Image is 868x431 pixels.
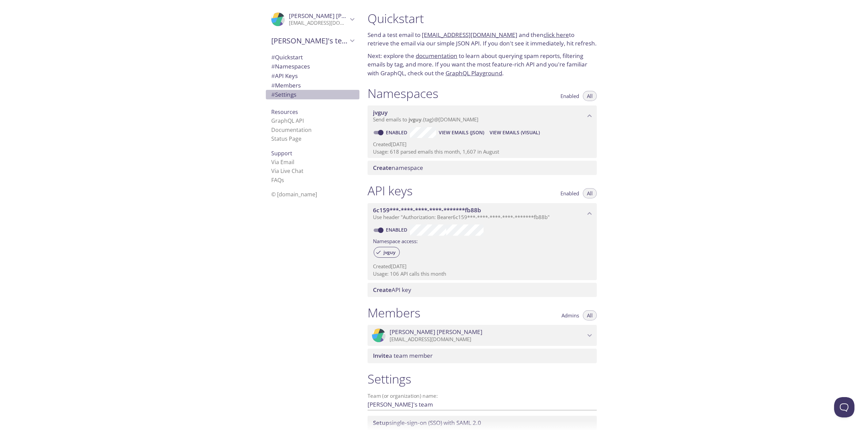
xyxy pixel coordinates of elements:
[373,236,418,246] label: Namespace access:
[368,52,597,78] p: Next: explore the to learn about querying spam reports, filtering emails by tag, and more. If you...
[368,11,597,26] h1: Quickstart
[271,81,275,89] span: #
[266,81,359,90] div: Members
[271,81,301,89] span: Members
[556,91,583,101] button: Enabled
[374,247,400,258] div: jvguy
[271,150,292,157] span: Support
[289,20,348,26] p: [EMAIL_ADDRESS][DOMAIN_NAME]
[271,62,310,70] span: Namespaces
[446,69,502,77] a: GraphQL Playground
[373,270,591,277] p: Usage: 106 API calls this month
[368,416,597,430] div: Setup SSO
[368,31,597,48] p: Send a test email to and then to retrieve the email via our simple JSON API. If you don't see it ...
[490,129,540,137] span: View Emails (Visual)
[266,32,359,50] div: Michael's team
[266,8,359,31] div: Michael Schlottmann
[271,36,348,45] span: [PERSON_NAME]'s team
[373,109,388,116] span: jvguy
[373,263,591,270] p: Created [DATE]
[368,161,597,175] div: Create namespace
[373,164,423,172] span: namespace
[271,108,298,116] span: Resources
[487,127,542,138] button: View Emails (Visual)
[368,325,597,346] div: Michael Schlottmann
[266,53,359,62] div: Quickstart
[271,117,304,124] a: GraphQL API
[271,53,275,61] span: #
[373,352,433,359] span: a team member
[583,188,597,198] button: All
[368,86,438,101] h1: Namespaces
[583,310,597,320] button: All
[271,91,296,98] span: Settings
[271,72,275,80] span: #
[368,283,597,297] div: Create API Key
[368,393,438,398] label: Team (or organization) name:
[271,53,303,61] span: Quickstart
[271,191,317,198] span: © [DOMAIN_NAME]
[436,127,487,138] button: View Emails (JSON)
[439,129,484,137] span: View Emails (JSON)
[271,135,301,142] a: Status Page
[373,141,591,148] p: Created [DATE]
[390,336,585,343] p: [EMAIL_ADDRESS][DOMAIN_NAME]
[289,12,382,20] span: [PERSON_NAME] [PERSON_NAME]
[266,90,359,99] div: Team Settings
[266,71,359,81] div: API Keys
[271,72,298,80] span: API Keys
[373,352,389,359] span: Invite
[390,328,482,336] span: [PERSON_NAME] [PERSON_NAME]
[556,188,583,198] button: Enabled
[368,349,597,363] div: Invite a team member
[379,249,399,255] span: jvguy
[385,129,410,136] a: Enabled
[373,164,392,172] span: Create
[368,371,597,387] h1: Settings
[373,286,411,294] span: API key
[368,105,597,126] div: jvguy namespace
[416,52,457,60] a: documentation
[271,91,275,98] span: #
[385,227,410,233] a: Enabled
[368,305,420,320] h1: Members
[271,167,303,175] a: Via Live Chat
[422,31,517,39] a: [EMAIL_ADDRESS][DOMAIN_NAME]
[271,126,312,134] a: Documentation
[373,286,392,294] span: Create
[271,176,284,184] a: FAQ
[834,397,854,417] iframe: Help Scout Beacon - Open
[266,62,359,71] div: Namespaces
[271,158,294,166] a: Via Email
[368,183,413,198] h1: API keys
[271,62,275,70] span: #
[409,116,421,123] span: jvguy
[281,176,284,184] span: s
[544,31,569,39] a: click here
[373,148,591,155] p: Usage: 618 parsed emails this month, 1,607 in August
[583,91,597,101] button: All
[557,310,583,320] button: Admins
[373,116,478,123] span: Send emails to . {tag} @[DOMAIN_NAME]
